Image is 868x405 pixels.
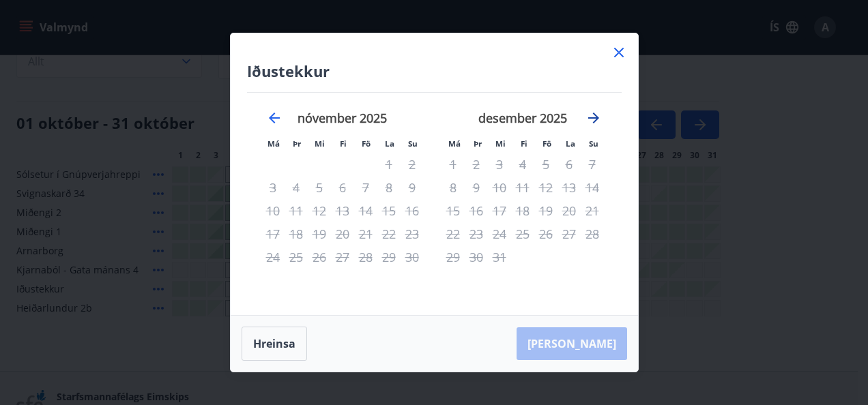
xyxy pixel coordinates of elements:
td: Not available. laugardagur, 27. desember 2025 [558,222,581,245]
td: Not available. föstudagur, 7. nóvember 2025 [354,176,377,199]
small: Fö [362,138,371,149]
div: Aðeins útritun í boði [354,245,377,269]
td: Not available. mánudagur, 17. nóvember 2025 [261,222,285,245]
small: Su [589,138,598,149]
td: Not available. sunnudagur, 7. desember 2025 [581,153,604,176]
div: Aðeins útritun í boði [534,153,558,176]
small: La [385,138,394,149]
h4: Iðustekkur [247,61,622,81]
small: Fi [340,138,347,149]
td: Not available. miðvikudagur, 19. nóvember 2025 [308,222,331,245]
div: Calendar [247,93,622,299]
td: Not available. miðvikudagur, 5. nóvember 2025 [308,176,331,199]
td: Not available. laugardagur, 29. nóvember 2025 [377,245,401,269]
td: Not available. sunnudagur, 28. desember 2025 [581,222,604,245]
div: Move backward to switch to the previous month. [266,110,283,126]
small: Su [408,138,418,149]
td: Not available. þriðjudagur, 18. nóvember 2025 [285,222,308,245]
td: Not available. laugardagur, 6. desember 2025 [558,153,581,176]
td: Not available. sunnudagur, 14. desember 2025 [581,176,604,199]
td: Not available. miðvikudagur, 10. desember 2025 [488,176,511,199]
small: Fi [521,138,527,149]
td: Not available. miðvikudagur, 17. desember 2025 [488,199,511,222]
td: Not available. fimmtudagur, 18. desember 2025 [511,199,534,222]
small: Fö [542,138,551,149]
td: Not available. föstudagur, 19. desember 2025 [534,199,558,222]
td: Not available. laugardagur, 22. nóvember 2025 [377,222,401,245]
div: Aðeins útritun í boði [354,199,377,222]
small: Má [448,138,461,149]
td: Not available. miðvikudagur, 12. nóvember 2025 [308,199,331,222]
td: Not available. mánudagur, 24. nóvember 2025 [261,245,285,269]
td: Not available. þriðjudagur, 2. desember 2025 [465,153,488,176]
td: Not available. miðvikudagur, 26. nóvember 2025 [308,245,331,269]
td: Not available. mánudagur, 22. desember 2025 [442,222,465,245]
td: Not available. laugardagur, 13. desember 2025 [558,176,581,199]
td: Not available. föstudagur, 12. desember 2025 [534,176,558,199]
td: Not available. mánudagur, 1. desember 2025 [442,153,465,176]
td: Not available. föstudagur, 26. desember 2025 [534,222,558,245]
small: La [566,138,575,149]
td: Not available. föstudagur, 28. nóvember 2025 [354,245,377,269]
td: Not available. laugardagur, 20. desember 2025 [558,199,581,222]
td: Not available. fimmtudagur, 11. desember 2025 [511,176,534,199]
td: Not available. mánudagur, 3. nóvember 2025 [261,176,285,199]
td: Not available. þriðjudagur, 11. nóvember 2025 [285,199,308,222]
div: Aðeins útritun í boði [442,222,465,245]
td: Not available. laugardagur, 1. nóvember 2025 [377,153,401,176]
td: Not available. föstudagur, 14. nóvember 2025 [354,199,377,222]
td: Not available. fimmtudagur, 20. nóvember 2025 [331,222,354,245]
small: Þr [474,138,482,149]
td: Not available. föstudagur, 5. desember 2025 [534,153,558,176]
td: Not available. mánudagur, 15. desember 2025 [442,199,465,222]
td: Not available. mánudagur, 10. nóvember 2025 [261,199,285,222]
td: Not available. sunnudagur, 16. nóvember 2025 [401,199,424,222]
small: Má [267,138,280,149]
small: Mi [315,138,325,149]
td: Not available. laugardagur, 15. nóvember 2025 [377,199,401,222]
div: Aðeins útritun í boði [354,222,377,245]
td: Not available. sunnudagur, 30. nóvember 2025 [401,245,424,269]
td: Not available. sunnudagur, 9. nóvember 2025 [401,176,424,199]
td: Not available. mánudagur, 8. desember 2025 [442,176,465,199]
small: Mi [495,138,506,149]
td: Not available. þriðjudagur, 23. desember 2025 [465,222,488,245]
td: Not available. fimmtudagur, 6. nóvember 2025 [331,176,354,199]
td: Not available. sunnudagur, 2. nóvember 2025 [401,153,424,176]
td: Not available. miðvikudagur, 24. desember 2025 [488,222,511,245]
td: Not available. þriðjudagur, 16. desember 2025 [465,199,488,222]
td: Not available. þriðjudagur, 9. desember 2025 [465,176,488,199]
td: Not available. þriðjudagur, 25. nóvember 2025 [285,245,308,269]
td: Not available. föstudagur, 21. nóvember 2025 [354,222,377,245]
div: Aðeins útritun í boði [354,176,377,199]
td: Not available. laugardagur, 8. nóvember 2025 [377,176,401,199]
td: Not available. mánudagur, 29. desember 2025 [442,245,465,269]
td: Not available. fimmtudagur, 25. desember 2025 [511,222,534,245]
td: Not available. fimmtudagur, 4. desember 2025 [511,153,534,176]
strong: nóvember 2025 [298,110,387,126]
td: Not available. miðvikudagur, 31. desember 2025 [488,245,511,269]
td: Not available. miðvikudagur, 3. desember 2025 [488,153,511,176]
td: Not available. þriðjudagur, 4. nóvember 2025 [285,176,308,199]
td: Not available. þriðjudagur, 30. desember 2025 [465,245,488,269]
td: Not available. sunnudagur, 23. nóvember 2025 [401,222,424,245]
strong: desember 2025 [478,110,567,126]
div: Move forward to switch to the next month. [585,110,602,126]
td: Not available. fimmtudagur, 27. nóvember 2025 [331,245,354,269]
td: Not available. sunnudagur, 21. desember 2025 [581,199,604,222]
small: Þr [293,138,301,149]
td: Not available. fimmtudagur, 13. nóvember 2025 [331,199,354,222]
button: Hreinsa [242,327,307,361]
